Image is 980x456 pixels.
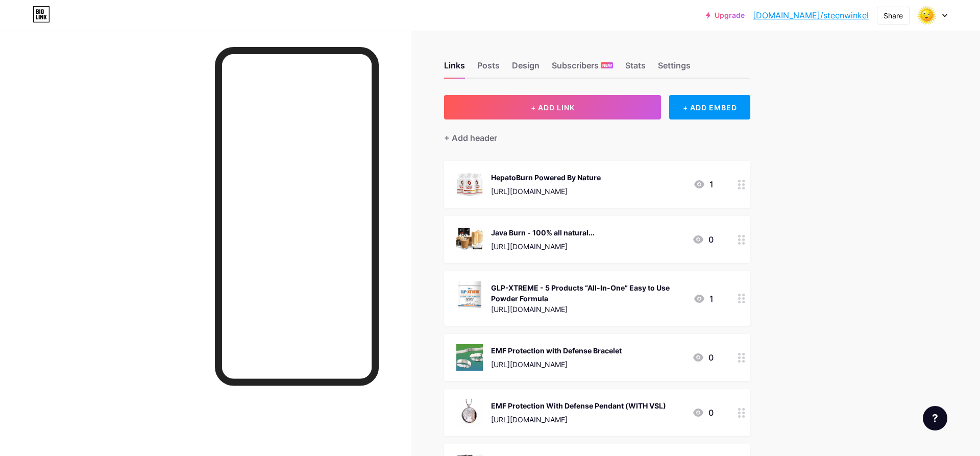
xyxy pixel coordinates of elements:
div: [URL][DOMAIN_NAME] [491,304,685,315]
div: 0 [692,233,714,246]
div: Settings [658,59,691,78]
div: EMF Protection with Defense Bracelet [491,345,622,356]
img: Java Burn - 100% all natural... [456,226,483,253]
div: [URL][DOMAIN_NAME] [491,241,595,252]
div: Share [884,10,903,21]
img: EMF Protection with Defense Bracelet [456,344,483,371]
div: HepatoBurn Powered By Nature [491,172,601,183]
span: + ADD LINK [531,103,575,112]
a: [DOMAIN_NAME]/steenwinkel [753,9,869,21]
div: [URL][DOMAIN_NAME] [491,414,666,425]
img: GLP-XTREME - 5 Products “All-In-One” Easy to Use Powder Formula [456,281,483,308]
div: 0 [692,406,714,419]
div: EMF Protection With Defense Pendant (WITH VSL) [491,400,666,411]
div: 1 [693,178,714,190]
a: Upgrade [706,11,745,19]
img: EMF Protection With Defense Pendant (WITH VSL) [456,399,483,426]
span: NEW [602,62,612,68]
div: Java Burn - 100% all natural... [491,227,595,238]
div: Design [512,59,540,78]
div: 0 [692,351,714,364]
img: steenwinkel [917,6,937,25]
div: + Add header [444,132,497,144]
div: Subscribers [552,59,613,78]
div: + ADD EMBED [669,95,750,119]
div: Stats [625,59,646,78]
div: [URL][DOMAIN_NAME] [491,359,622,370]
div: GLP-XTREME - 5 Products “All-In-One” Easy to Use Powder Formula [491,282,685,304]
button: + ADD LINK [444,95,661,119]
div: [URL][DOMAIN_NAME] [491,186,601,197]
div: Posts [477,59,500,78]
div: 1 [693,293,714,305]
div: Links [444,59,465,78]
img: HepatoBurn Powered By Nature [456,171,483,198]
